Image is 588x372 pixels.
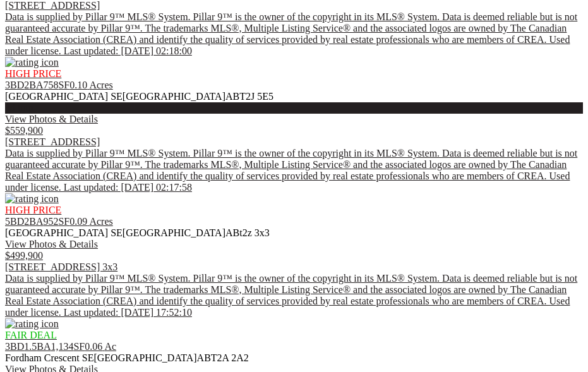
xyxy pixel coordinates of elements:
[5,91,123,102] span: [GEOGRAPHIC_DATA] SE
[225,227,239,238] span: AB
[5,239,583,352] a: View Photos & Details$499,900[STREET_ADDRESS] 3x3Data is supplied by Pillar 9™ MLS® System. Pilla...
[5,102,583,114] div: 903B Queensland Drive SE, Calgary, AB T2J 5E5
[5,261,583,273] div: 248 Prestwick Avenue SE, Calgary, AB t2z 3x3
[51,341,85,352] span: 1,134 SF
[5,330,57,340] span: FAIR DEAL
[43,216,69,227] span: 952 SF
[5,273,583,318] div: Data is supplied by Pillar 9™ MLS® System. Pillar 9™ is the owner of the copyright in its MLS® Sy...
[24,80,43,90] span: 2 BA
[5,341,24,352] span: 3 BD
[5,352,93,363] span: Fordham Crescent SE
[5,216,24,227] span: 5 BD
[5,102,583,227] a: 3d tourView Photos & Details$559,900[STREET_ADDRESS]Data is supplied by Pillar 9™ MLS® System. Pi...
[5,318,59,330] img: rating icon
[5,57,59,68] img: rating icon
[5,193,59,205] img: rating icon
[24,216,43,227] span: 2 BA
[5,205,61,215] span: HIGH PRICE
[43,80,69,90] span: 758 SF
[5,114,583,125] div: View Photos & Details
[123,91,225,102] span: [GEOGRAPHIC_DATA]
[69,216,112,227] span: 0.09 Acres
[5,250,583,261] div: $499,900
[211,352,249,363] span: T2A 2A2
[239,91,273,102] span: T2J 5E5
[5,148,583,193] div: Data is supplied by Pillar 9™ MLS® System. Pillar 9™ is the owner of the copyright in its MLS® Sy...
[5,102,583,114] div: 3d tour
[123,227,225,238] span: [GEOGRAPHIC_DATA]
[5,136,583,148] div: 903B Queensland Drive SE, Calgary, AB T2J 5E5
[5,125,583,136] div: $559,900
[5,80,24,90] span: 3 BD
[239,227,270,238] span: t2z 3x3
[225,91,239,102] span: AB
[24,341,51,352] span: 1.5 BA
[5,227,123,238] span: [GEOGRAPHIC_DATA] SE
[5,239,583,250] div: View Photos & Details
[5,68,61,79] span: HIGH PRICE
[197,352,211,363] span: AB
[5,11,583,57] div: Data is supplied by Pillar 9™ MLS® System. Pillar 9™ is the owner of the copyright in its MLS® Sy...
[93,352,196,363] span: [GEOGRAPHIC_DATA]
[85,341,116,352] span: 0.06 Ac
[69,80,112,90] span: 0.10 Acres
